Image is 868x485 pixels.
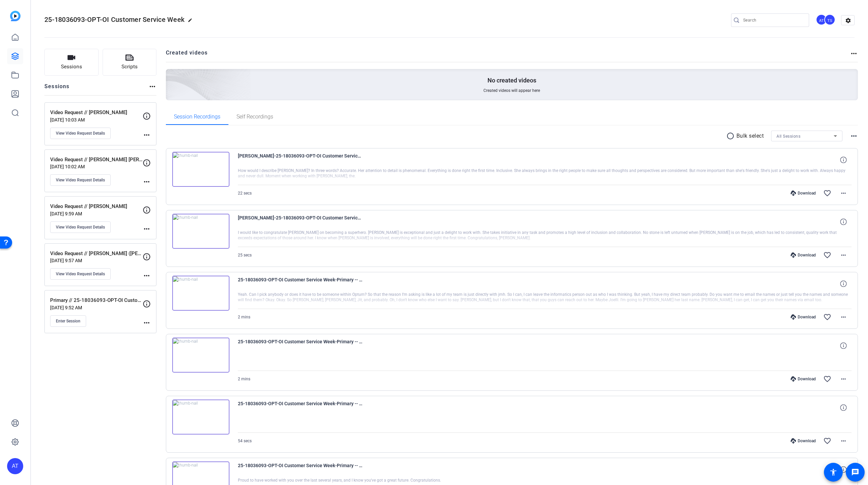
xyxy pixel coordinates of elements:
mat-icon: favorite_border [823,251,831,259]
mat-icon: more_horiz [143,178,151,186]
div: Download [787,314,819,320]
span: Enter Session [56,318,80,324]
mat-icon: more_horiz [839,189,847,197]
img: thumb-nail [172,214,229,249]
div: Download [787,438,819,444]
button: View Video Request Details [50,174,111,186]
span: 25-18036093-OPT-OI Customer Service Week [44,15,184,24]
h2: Created videos [166,49,850,62]
mat-icon: more_horiz [850,132,858,140]
img: thumb-nail [172,400,229,435]
button: View Video Request Details [50,221,111,233]
span: 54 secs [238,439,252,443]
div: AT [816,14,827,25]
img: thumb-nail [172,152,229,187]
span: 25 secs [238,253,252,257]
p: Video Request // [PERSON_NAME] [50,109,143,116]
p: No created videos [487,76,536,84]
mat-icon: more_horiz [839,251,847,259]
p: [DATE] 10:02 AM [50,164,143,169]
ngx-avatar: Abraham Turcotte [816,14,828,26]
span: Created videos will appear here [483,88,540,93]
img: thumb-nail [172,276,229,311]
input: Search [743,16,804,24]
span: 25-18036093-OPT-OI Customer Service Week-Primary -- 25-18036093-OPT-OI Customer Service Week-[PER... [238,461,362,478]
span: 25-18036093-OPT-OI Customer Service Week-Primary -- 25-18036093-OPT-OI Customer Service Week-[PER... [238,276,362,292]
mat-icon: message [851,468,859,476]
span: 25-18036093-OPT-OI Customer Service Week-Primary -- 25-18036093-OPT-OI Customer Service Week-[PER... [238,400,362,416]
button: View Video Request Details [50,268,111,280]
span: [PERSON_NAME]-25-18036093-OPT-OI Customer Service Week-Video Request -- [PERSON_NAME]- [PERSON_NA... [238,152,362,168]
span: All Sessions [776,134,800,139]
span: Self Recordings [237,114,273,119]
p: [DATE] 9:52 AM [50,305,143,310]
mat-icon: settings [841,15,855,26]
div: Download [787,252,819,258]
mat-icon: favorite_border [823,189,831,197]
div: Download [787,190,819,196]
div: AT [7,458,23,474]
span: [PERSON_NAME]-25-18036093-OPT-OI Customer Service Week-Video Request -- [PERSON_NAME]- [PERSON_NA... [238,214,362,230]
ngx-avatar: Tilt Studios [824,14,836,26]
mat-icon: accessibility [829,468,837,476]
mat-icon: radio_button_unchecked [726,132,736,140]
p: Video Request // [PERSON_NAME] ([PERSON_NAME]) [PERSON_NAME] [50,250,143,257]
span: 2 mins [238,377,250,381]
span: Scripts [121,63,138,71]
mat-icon: more_horiz [143,319,151,327]
mat-icon: more_horiz [148,82,156,91]
p: Video Request // [PERSON_NAME] [PERSON_NAME] Har [50,156,143,164]
p: Bulk select [736,132,764,140]
p: [DATE] 9:57 AM [50,258,143,263]
img: Creted videos background [91,2,251,148]
p: Video Request // [PERSON_NAME] [50,203,143,210]
mat-icon: more_horiz [839,375,847,383]
div: Download [787,376,819,382]
h2: Sessions [44,82,70,95]
mat-icon: more_horiz [143,131,151,139]
span: View Video Request Details [56,177,105,183]
span: View Video Request Details [56,224,105,230]
button: View Video Request Details [50,128,111,139]
mat-icon: more_horiz [143,225,151,233]
p: [DATE] 10:03 AM [50,117,143,123]
button: Scripts [103,49,157,76]
mat-icon: favorite_border [823,437,831,445]
mat-icon: edit [188,18,196,26]
mat-icon: more_horiz [839,313,847,321]
span: 22 secs [238,191,252,196]
img: thumb-nail [172,338,229,373]
p: [DATE] 9:59 AM [50,211,143,216]
mat-icon: more_horiz [850,49,858,58]
mat-icon: favorite_border [823,313,831,321]
span: 2 mins [238,315,250,319]
span: Sessions [61,63,82,71]
span: 25-18036093-OPT-OI Customer Service Week-Primary -- 25-18036093-OPT-OI Customer Service Week-[PER... [238,338,362,354]
button: Sessions [44,49,99,76]
button: Enter Session [50,315,86,327]
mat-icon: favorite_border [823,375,831,383]
img: blue-gradient.svg [10,11,21,21]
div: TS [824,14,835,25]
mat-icon: more_horiz [143,272,151,280]
span: View Video Request Details [56,131,105,136]
p: Primary // 25-18036093-OPT-OI Customer Service Week [50,297,143,304]
mat-icon: more_horiz [839,437,847,445]
span: View Video Request Details [56,271,105,277]
span: Session Recordings [174,114,220,119]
